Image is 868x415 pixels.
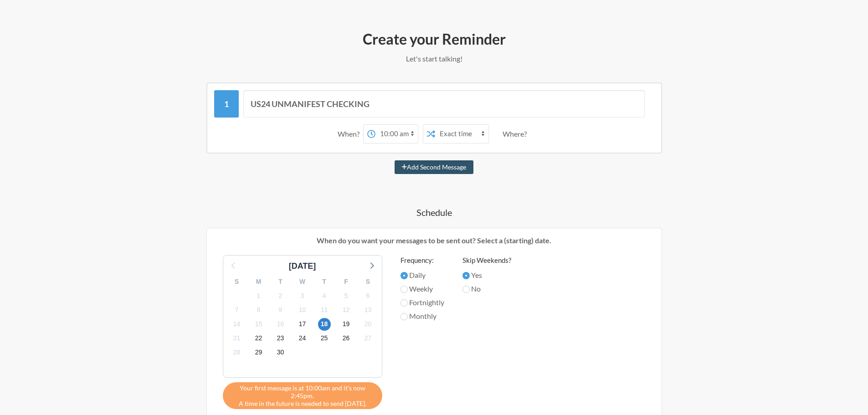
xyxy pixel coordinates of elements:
span: Sunday, October 12, 2025 [340,303,353,316]
div: M [248,275,270,289]
span: Monday, October 6, 2025 [362,289,375,302]
label: Monthly [401,311,444,322]
span: Thursday, October 16, 2025 [274,318,287,331]
label: No [462,283,511,294]
span: Monday, October 13, 2025 [362,303,375,316]
div: S [357,275,379,289]
input: Fortnightly [401,299,408,307]
input: Yes [462,272,470,279]
span: Sunday, October 26, 2025 [340,332,353,345]
span: Saturday, October 25, 2025 [318,332,331,345]
span: Saturday, October 11, 2025 [318,303,331,316]
span: Thursday, October 23, 2025 [274,332,287,345]
div: [DATE] [285,260,320,272]
span: Saturday, October 4, 2025 [318,289,331,302]
span: Saturday, October 18, 2025 [318,318,331,331]
h4: Schedule [170,206,699,219]
span: Friday, October 3, 2025 [296,289,309,302]
p: When do you want your messages to be sent out? Select a (starting) date. [214,235,655,246]
span: Friday, October 17, 2025 [296,318,309,331]
input: Daily [401,272,408,279]
span: Thursday, October 2, 2025 [274,289,287,302]
div: T [270,275,292,289]
h2: Create your Reminder [170,30,699,49]
label: Frequency: [401,255,444,266]
div: A time in the future is needed to send [DATE]. [223,382,382,409]
span: Wednesday, October 1, 2025 [252,289,265,302]
button: Add Second Message [395,160,473,174]
span: Your first message is at 10:00am and it's now 2:45pm. [230,384,375,400]
div: Where? [503,124,530,143]
span: Tuesday, October 14, 2025 [231,318,243,331]
div: When? [338,124,363,143]
div: F [335,275,357,289]
span: Thursday, October 30, 2025 [274,346,287,359]
span: Tuesday, October 7, 2025 [231,303,243,316]
div: S [226,275,248,289]
span: Wednesday, October 29, 2025 [252,346,265,359]
label: Yes [462,270,511,281]
span: Monday, October 27, 2025 [362,332,375,345]
input: Monthly [401,313,408,320]
input: Message [243,90,645,118]
label: Skip Weekends? [462,255,511,266]
label: Weekly [401,283,444,294]
span: Friday, October 10, 2025 [296,303,309,316]
span: Wednesday, October 8, 2025 [252,303,265,316]
span: Wednesday, October 15, 2025 [252,318,265,331]
span: Wednesday, October 22, 2025 [252,332,265,345]
span: Monday, October 20, 2025 [362,318,375,331]
span: Tuesday, October 21, 2025 [231,332,243,345]
div: T [313,275,335,289]
div: W [292,275,313,289]
label: Fortnightly [401,297,444,308]
span: Friday, October 24, 2025 [296,332,309,345]
span: Tuesday, October 28, 2025 [231,346,243,359]
span: Sunday, October 5, 2025 [340,289,353,302]
input: Weekly [401,286,408,293]
p: Let's start talking! [170,53,699,64]
label: Daily [401,270,444,281]
span: Thursday, October 9, 2025 [274,303,287,316]
span: Sunday, October 19, 2025 [340,318,353,331]
input: No [462,286,470,293]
